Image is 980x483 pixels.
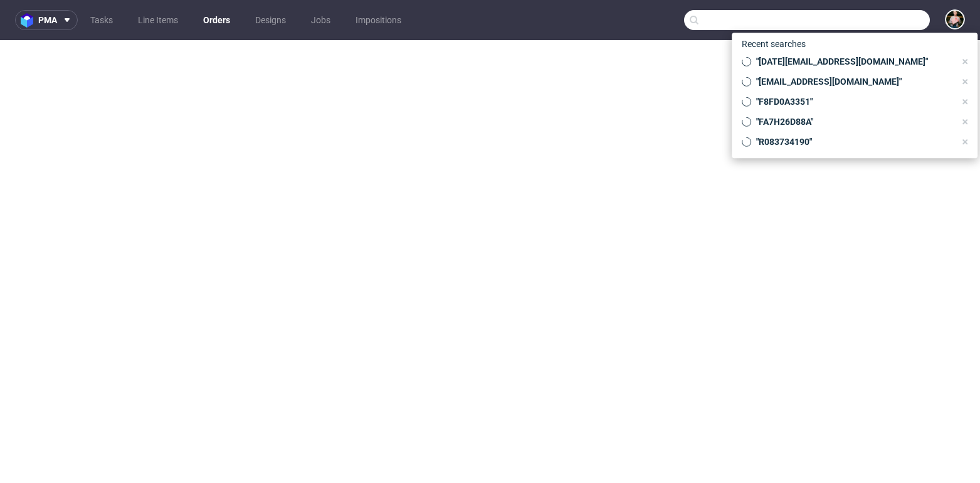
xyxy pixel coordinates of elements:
[248,10,293,30] a: Designs
[130,10,186,30] a: Line Items
[348,10,409,30] a: Impositions
[196,10,238,30] a: Orders
[83,10,120,30] a: Tasks
[751,135,955,148] span: "R083734190"
[751,95,955,108] span: "F8FD0A3351"
[38,16,57,24] span: pma
[946,11,964,28] img: Marta Tomaszewska
[303,10,338,30] a: Jobs
[751,55,955,68] span: "[DATE][EMAIL_ADDRESS][DOMAIN_NAME]"
[15,10,78,30] button: pma
[751,115,955,128] span: "FA7H26D88A"
[751,75,955,88] span: "[EMAIL_ADDRESS][DOMAIN_NAME]"
[21,13,38,28] img: logo
[737,34,811,54] span: Recent searches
